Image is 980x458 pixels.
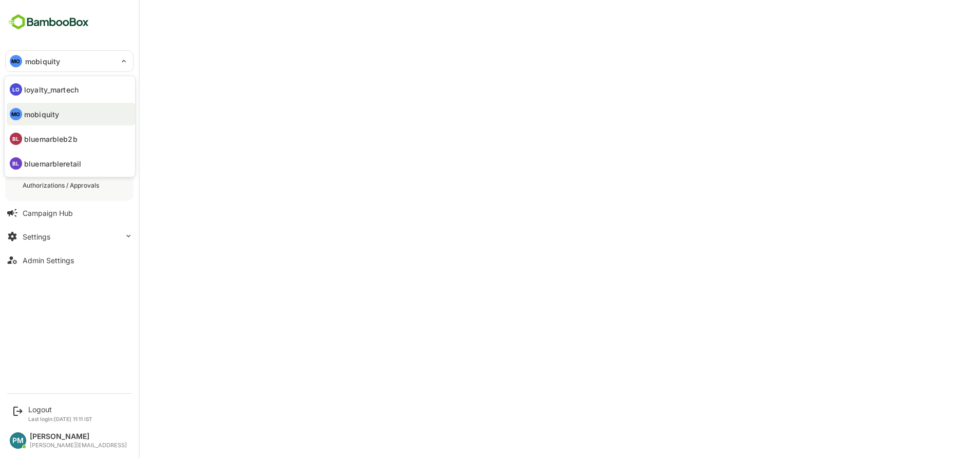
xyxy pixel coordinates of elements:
div: BL [10,133,22,145]
div: MO [10,108,22,120]
p: bluemarbleretail [24,158,81,169]
div: BL [10,157,22,170]
p: loyalty_martech [24,84,79,95]
div: LO [10,83,22,96]
p: bluemarbleb2b [24,134,78,144]
p: mobiquity [24,109,59,120]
